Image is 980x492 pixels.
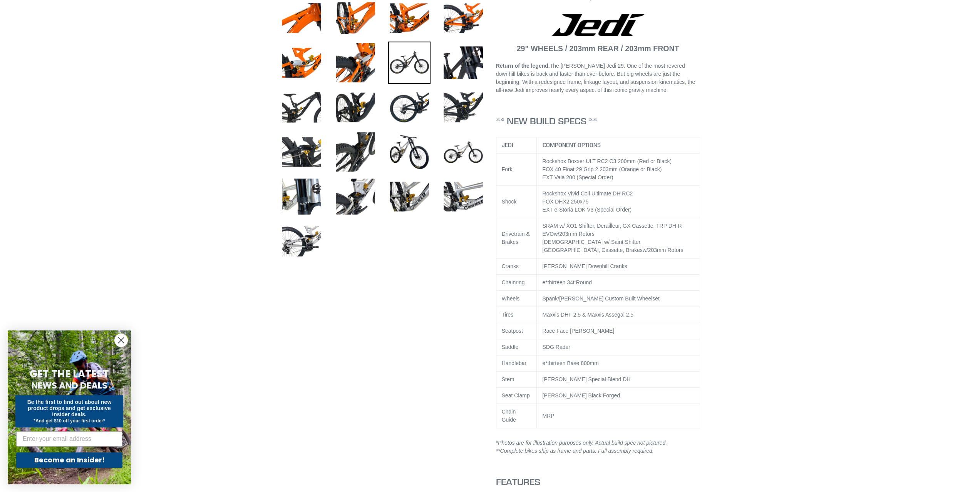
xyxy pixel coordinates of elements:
[537,323,700,339] td: Race Face [PERSON_NAME]
[496,291,537,307] td: Wheels
[537,339,700,355] td: SDG Radar
[388,86,431,128] img: Load image into Gallery viewer, JEDI 29 - Complete Bike
[496,218,537,259] td: Drivetrain & Brakes
[496,307,537,323] td: Tires
[442,175,484,218] img: Load image into Gallery viewer, JEDI 29 - Complete Bike
[496,339,537,355] td: Saddle
[280,86,323,128] img: Load image into Gallery viewer, JEDI 29 - Complete Bike
[114,334,128,347] button: Close dialog
[496,275,537,291] td: Chainring
[537,388,700,404] td: [PERSON_NAME] Black Forged
[16,431,122,447] input: Enter your email address
[30,367,109,381] span: GET THE LATEST
[542,207,632,213] span: EXT e-Storia LOK V3 (Special Order)
[334,175,377,218] img: Load image into Gallery viewer, JEDI 29 - Complete Bike
[496,323,537,339] td: Seatpost
[280,220,323,262] img: Load image into Gallery viewer, JEDI 29 - Complete Bike
[542,174,613,180] span: EXT Vaia 200 (Special Order)
[388,42,431,84] img: Load image into Gallery viewer, JEDI 29 - Complete Bike
[334,42,377,84] img: Load image into Gallery viewer, JEDI 29 - Complete Bike
[517,44,679,53] strong: 29" WHEELS / 203mm REAR / 203mm FRONT
[280,42,323,84] img: Load image into Gallery viewer, JEDI 29 - Complete Bike
[496,355,537,372] td: Handlebar
[388,131,431,173] img: Load image into Gallery viewer, JEDI 29 - Complete Bike
[34,418,105,424] span: *And get $10 off your first order*
[496,476,700,487] h3: FEATURES
[542,223,682,237] span: TRP DH-R EVO
[496,137,537,153] th: JEDI
[32,379,107,392] span: NEWS AND DEALS
[496,404,537,428] td: Chain Guide
[537,404,700,428] td: MRP
[442,86,484,128] img: Load image into Gallery viewer, JEDI 29 - Complete Bike
[334,86,377,128] img: Load image into Gallery viewer, JEDI 29 - Complete Bike
[496,186,537,218] td: Shock
[496,115,700,127] h3: ** NEW BUILD SPECS **
[496,153,537,186] td: Fork
[496,448,654,454] em: **Complete bikes ship as frame and parts. Full assembly required.
[496,440,667,446] em: *Photos are for illustration purposes only. Actual build spec not pictured.
[496,63,550,69] strong: Return of the legend.
[542,295,659,302] span: Spank/[PERSON_NAME] Custom Built Wheelset
[537,137,700,153] th: COMPONENT OPTIONS
[280,175,323,218] img: Load image into Gallery viewer, JEDI 29 - Complete Bike
[496,372,537,388] td: Stem
[442,131,484,173] img: Load image into Gallery viewer, JEDI 29 - Complete Bike
[537,259,700,275] td: [PERSON_NAME] Downhill Cranks
[542,238,694,254] div: [DEMOGRAPHIC_DATA] w/ Saint Shifter, [GEOGRAPHIC_DATA], Cassette, Brakes w/203mm Rotors
[552,14,644,36] img: Jedi Logo
[280,131,323,173] img: Load image into Gallery viewer, JEDI 29 - Complete Bike
[542,166,662,172] span: FOX 40 Float 29 Grip 2 203mm (Orange or Black)
[388,175,431,218] img: Load image into Gallery viewer, JEDI 29 - Complete Bike
[542,222,694,238] div: SRAM w/ XO1 Shifter, Derailleur, GX Cassette, w/203mm Rotors
[542,190,633,197] span: Rockshox Vivid Coil Ultimate DH RC2
[496,388,537,404] td: Seat Clamp
[542,198,588,205] span: FOX DHX2 250x75
[496,62,700,94] p: The [PERSON_NAME] Jedi 29. One of the most revered downhill bikes is back and faster than ever be...
[442,42,484,84] img: Load image into Gallery viewer, JEDI 29 - Complete Bike
[27,399,112,417] span: Be the first to find out about new product drops and get exclusive insider deals.
[537,307,700,323] td: Maxxis DHF 2.5 & Maxxis Assegai 2.5
[537,372,700,388] td: [PERSON_NAME] Special Blend DH
[537,275,700,291] td: e*thirteen 34t Round
[496,259,537,275] td: Cranks
[542,158,672,164] span: Rockshox Boxxer ULT RC2 C3 200mm (Red or Black)
[16,452,122,468] button: Become an Insider!
[537,355,700,372] td: e*thirteen Base 800mm
[334,131,377,173] img: Load image into Gallery viewer, JEDI 29 - Complete Bike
